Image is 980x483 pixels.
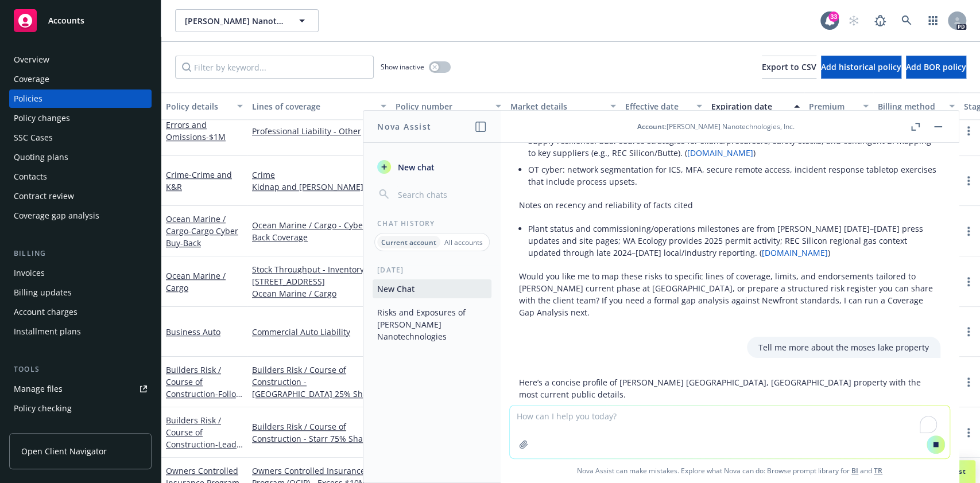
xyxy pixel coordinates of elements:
input: Filter by keyword... [175,56,374,79]
a: Crime [252,169,386,181]
a: Contacts [9,168,152,186]
li: OT cyber: network segmentation for ICS, MFA, secure remote access, incident response tabletop exe... [528,161,940,190]
a: Ocean Marine / Cargo [252,287,386,299]
span: Add BOR policy [906,61,966,72]
a: Accounts [9,5,152,37]
a: Manage files [9,380,152,398]
a: Ocean Marine / Cargo [166,270,226,293]
a: Builders Risk / Course of Construction - [GEOGRAPHIC_DATA] 25% Share [252,364,386,400]
a: [DOMAIN_NAME] [762,247,828,258]
div: Contract review [14,187,74,205]
div: SSC Cases [14,128,53,147]
div: Overview [14,50,49,69]
a: TR [874,466,882,476]
a: Business Auto [166,326,220,337]
button: Effective date [621,92,707,120]
div: Invoices [14,264,45,282]
div: Policy details [166,100,230,112]
div: Billing updates [14,283,72,302]
div: Manage files [14,380,63,398]
button: Billing method [873,92,959,120]
a: Installment plans [9,322,152,341]
div: Lines of coverage [252,100,374,112]
p: Would you like me to map these risks to specific lines of coverage, limits, and endorsements tail... [519,270,940,318]
h1: Nova Assist [377,120,431,133]
li: Plant status and commissioning/operations milestones are from [PERSON_NAME] [DATE]–[DATE] press u... [528,220,940,261]
a: Professional Liability - Other [252,125,386,137]
a: more [962,275,975,289]
a: more [962,124,975,138]
a: Overview [9,50,152,69]
div: 33 [828,11,839,22]
span: Show inactive [381,62,424,72]
div: Installment plans [14,322,81,341]
a: Crime [166,169,232,192]
a: Policy changes [9,109,152,127]
a: more [962,375,975,389]
div: Policy changes [14,109,70,127]
a: Report a Bug [869,9,892,32]
button: New chat [373,157,491,177]
input: Search chats [396,186,487,202]
a: Policies [9,89,152,108]
span: [PERSON_NAME] Nanotechnologies, Inc. [185,15,284,27]
a: more [962,325,975,338]
div: Coverage [14,70,49,88]
button: Risks and Exposures of [PERSON_NAME] Nanotechnologies [373,303,491,346]
a: BI [851,466,858,476]
button: Lines of coverage [247,92,391,120]
button: Export to CSV [762,56,816,79]
div: Policies [14,89,42,108]
a: more [962,174,975,188]
a: Switch app [921,9,944,32]
span: - $1M [206,131,226,142]
a: SSC Cases [9,128,152,147]
div: Contacts [14,168,47,186]
textarea: To enrich screen reader interactions, please activate Accessibility in Grammarly extension settings [510,406,950,458]
a: [DOMAIN_NAME] [687,147,753,158]
button: Expiration date [707,92,804,120]
span: Accounts [48,16,84,25]
a: Search [895,9,918,32]
a: more [962,224,975,238]
a: Builders Risk / Course of Construction - Starr 75% Share [252,420,386,445]
div: Chat History [363,219,501,228]
button: Add BOR policy [906,56,966,79]
p: Notes on recency and reliability of facts cited [519,199,940,211]
div: Billing method [878,100,942,112]
button: Add historical policy [821,56,901,79]
button: New Chat [373,279,491,298]
span: New chat [396,161,435,173]
p: Here’s a concise profile of [PERSON_NAME] [GEOGRAPHIC_DATA], [GEOGRAPHIC_DATA] property with the ... [519,376,940,400]
button: [PERSON_NAME] Nanotechnologies, Inc. [175,9,319,32]
a: Ocean Marine / Cargo [166,213,238,248]
span: - Cargo Cyber Buy-Back [166,225,238,248]
div: [DATE] [363,265,501,275]
div: Coverage gap analysis [14,207,99,225]
p: Current account [381,237,436,247]
a: Contract review [9,187,152,205]
button: Policy details [161,92,247,120]
button: Premium [804,92,873,120]
a: Manage exposures [9,419,152,437]
a: Invoices [9,264,152,282]
div: Expiration date [711,100,787,112]
button: Policy number [391,92,506,120]
li: Supply resilience: dual‑source strategies for silane/precursors, safety stocks, and contingent BI... [528,133,940,161]
a: Ocean Marine / Cargo - Cyber Buy Back Coverage [252,219,386,243]
div: Market details [510,100,603,112]
div: Account charges [14,303,78,321]
div: Premium [809,100,856,112]
span: Export to CSV [762,61,816,72]
div: Tools [9,364,152,375]
a: Start snowing [842,9,865,32]
a: Account charges [9,303,152,321]
a: Kidnap and [PERSON_NAME] [252,181,386,193]
a: Coverage [9,70,152,88]
div: Policy checking [14,399,72,418]
span: Open Client Navigator [21,445,107,457]
span: Account [637,122,665,131]
a: Billing updates [9,283,152,302]
a: Policy checking [9,399,152,418]
span: Nova Assist can make mistakes. Explore what Nova can do: Browse prompt library for and [505,459,954,482]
